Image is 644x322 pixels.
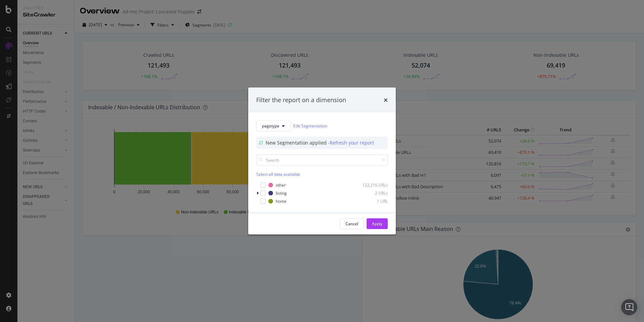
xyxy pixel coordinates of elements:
[345,221,358,227] div: Cancel
[248,88,396,235] div: modal
[256,120,290,131] button: pagetype
[340,218,364,229] button: Cancel
[276,190,287,196] div: listing
[355,198,388,204] div: 1 URL
[276,182,286,188] div: other
[372,221,382,227] div: Apply
[256,171,388,177] div: Select all data available
[384,96,388,105] div: times
[262,123,279,129] span: pagetype
[355,190,388,196] div: 2 URLs
[266,139,328,146] div: New Segmentation applied
[355,182,388,188] div: 122,216 URLs
[256,154,388,166] input: Search
[293,122,327,129] a: Edit Segmentation
[621,299,637,315] div: Open Intercom Messenger
[256,96,346,105] div: Filter the report on a dimension
[276,198,286,204] div: home
[328,139,374,146] div: - Refresh your report
[367,218,388,229] button: Apply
